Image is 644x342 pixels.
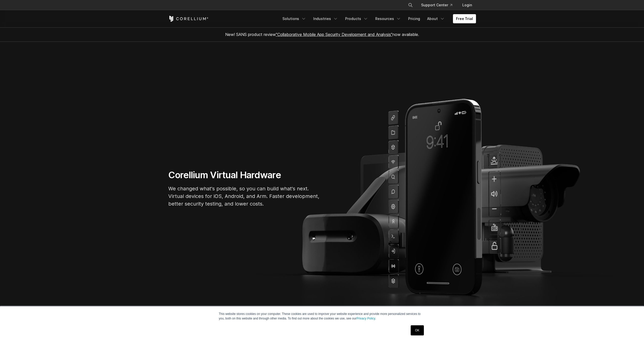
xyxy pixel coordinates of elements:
p: This website stores cookies on your computer. These cookies are used to improve your website expe... [219,312,425,321]
a: Industries [310,14,341,23]
a: Free Trial [453,14,476,23]
a: Pricing [405,14,423,23]
a: Support Center [417,1,456,10]
a: Corellium Home [168,16,209,22]
a: Login [458,1,476,10]
a: Resources [372,14,404,23]
p: We changed what's possible, so you can build what's next. Virtual devices for iOS, Android, and A... [168,185,320,208]
span: New! SANS product review now available. [225,32,419,37]
h1: Corellium Virtual Hardware [168,169,320,181]
a: Solutions [279,14,309,23]
a: Privacy Policy. [357,317,376,320]
a: OK [411,325,424,335]
a: About [424,14,448,23]
button: Search [406,1,415,10]
div: Navigation Menu [279,14,476,23]
a: "Collaborative Mobile App Security Development and Analysis" [276,32,392,37]
div: Navigation Menu [402,1,476,10]
a: Products [342,14,371,23]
